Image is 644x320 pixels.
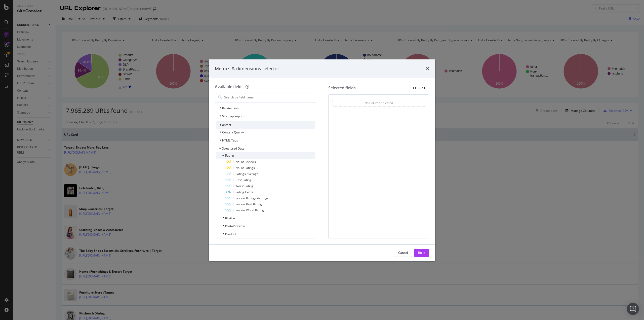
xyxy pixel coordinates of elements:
div: Build [418,251,425,255]
span: Content Quality [222,130,244,134]
div: Selected fields [328,85,356,91]
span: No. of Reviews [235,160,256,164]
div: modal [209,59,435,261]
span: Ratings Average [235,172,258,176]
span: Rating [225,153,234,158]
button: Clear All [409,84,429,92]
span: Rating Exists [235,190,253,194]
span: Best Rating [235,178,251,182]
div: No Column Selected [365,101,393,105]
span: Review Best Rating [235,202,262,206]
span: Review Ratings Average [235,196,269,200]
span: Worst Rating [235,184,253,188]
div: Cancel [398,251,408,255]
div: times [426,65,429,72]
span: PostalAddress [225,224,245,228]
div: Open Intercom Messenger [627,303,639,315]
span: Product [225,232,236,236]
span: Review [225,216,235,220]
span: HTML Tags [222,138,238,143]
button: Cancel [394,249,412,257]
span: Structured Data [222,146,245,151]
div: Metrics & dimensions selector [215,65,279,72]
span: Review Worst Rating [235,208,264,212]
span: Sitemap import [222,114,244,118]
div: Content [216,121,315,129]
div: Clear All [413,86,425,90]
button: Build [414,249,429,257]
span: Rel Anchors [222,106,239,110]
div: Available fields [215,84,244,89]
input: Search by field name [224,93,315,101]
span: No. of Ratings [235,166,255,170]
